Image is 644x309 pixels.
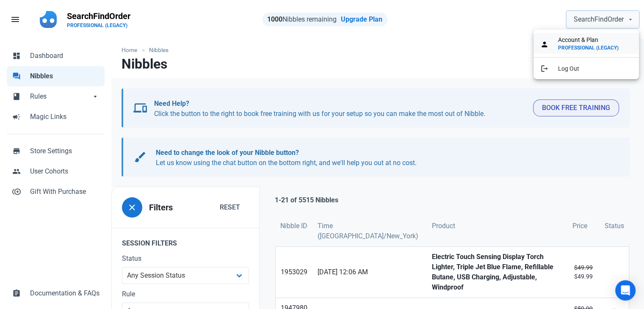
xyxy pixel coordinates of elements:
[12,288,21,297] span: assignment
[275,195,338,205] p: 1-21 of 5515 Nibbles
[67,22,130,29] p: PROFESSIONAL (LEGACY)
[12,146,21,154] span: store
[7,66,105,86] a: forumNibbles
[149,203,173,212] h3: Filters
[30,166,100,177] span: User Cohorts
[133,101,147,115] span: devices
[30,187,100,197] span: Gift With Purchase
[12,187,21,195] span: control_point_duplicate
[558,65,579,72] span: Log Out
[220,202,240,212] span: Reset
[30,51,100,61] span: Dashboard
[122,254,249,264] label: Status
[30,71,100,81] span: Nibbles
[122,56,167,72] h1: Nibbles
[91,91,100,100] span: arrow_drop_down
[67,10,130,22] p: SearchFindOrder
[62,7,135,32] a: SearchFindOrderPROFESSIONAL (LEGACY)
[156,148,611,168] p: Let us know using the chat button on the bottom right, and we'll help you out at no cost.
[30,288,100,298] span: Documentation & FAQs
[30,146,100,156] span: Store Settings
[540,39,549,48] span: person
[211,199,249,216] button: Reset
[154,99,526,119] p: Click the button to the right to book free training with us for your setup so you can make the mo...
[558,44,619,51] span: PROFESSIONAL (LEGACY)
[12,112,21,120] span: campaign
[572,263,594,281] small: $49.99
[427,247,567,298] a: Electric Touch Sensing Display Torch Lighter, Triple Jet Blue Flame, Refillable Butane, USB Charg...
[7,182,105,202] a: control_point_duplicateGift With Purchase
[280,221,307,231] span: Nibble ID
[567,247,600,298] a: $49.99$49.99
[7,161,105,182] a: peopleUser Cohorts
[12,71,21,80] span: forum
[605,221,624,231] span: Status
[615,280,636,301] div: Open Intercom Messenger
[122,197,142,218] button: close
[558,36,598,44] span: Account & Plan
[12,91,21,100] span: book
[318,221,422,241] span: Time ([GEOGRAPHIC_DATA]/New_York)
[574,264,593,271] s: $49.99
[276,247,312,298] a: 1953029
[267,15,337,23] span: Nibbles remaining
[122,46,141,55] a: Home
[318,267,422,277] span: [DATE] 12:06 AM
[540,63,549,72] span: logout
[7,86,105,107] a: bookRulesarrow_drop_down
[533,99,619,116] button: Book Free Training
[12,51,21,59] span: dashboard
[567,11,639,28] button: SearchFindOrder
[133,150,147,164] span: brush
[112,228,259,254] legend: Session Filters
[30,91,91,102] span: Rules
[542,103,610,113] span: Book Free Training
[7,107,105,127] a: campaignMagic Links
[572,221,587,231] span: Price
[7,283,105,303] a: assignmentDocumentation & FAQs
[574,14,624,25] span: SearchFindOrder
[10,14,20,25] span: menu
[12,166,21,175] span: people
[122,289,249,299] label: Rule
[341,15,382,23] a: Upgrade Plan
[111,39,640,56] nav: breadcrumbs
[156,149,299,157] b: Need to change the look of your Nibble button?
[267,15,282,23] strong: 1000
[312,247,427,298] a: [DATE] 12:06 AM
[30,112,100,122] span: Magic Links
[432,221,455,231] span: Product
[7,46,105,66] a: dashboardDashboard
[432,252,562,292] strong: Electric Touch Sensing Display Torch Lighter, Triple Jet Blue Flame, Refillable Butane, USB Charg...
[7,141,105,161] a: storeStore Settings
[127,202,137,212] span: close
[154,99,189,108] b: Need Help?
